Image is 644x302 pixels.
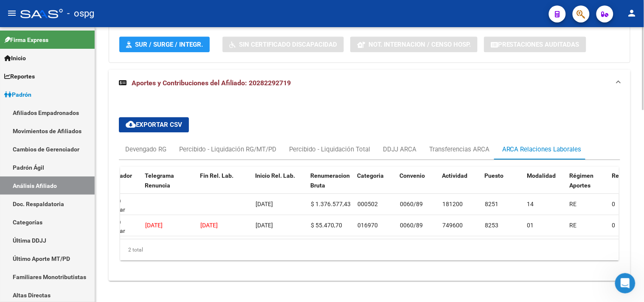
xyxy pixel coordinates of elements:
span: [DATE] [200,222,218,229]
span: SUR / SURGE / INTEGR. [135,41,203,48]
span: $ 1.376.577,43 [311,201,351,207]
span: 14 [527,201,534,207]
datatable-header-cell: Fin Rel. Lab. [197,167,252,204]
span: 181200 [442,201,463,207]
span: 01 [527,222,534,229]
datatable-header-cell: Puesto [481,167,524,204]
datatable-header-cell: Convenio [397,167,439,204]
span: RE [570,201,577,207]
datatable-header-cell: Régimen Aportes [566,167,609,204]
span: Telegrama Renuncia [145,172,174,189]
mat-icon: person [627,8,637,18]
span: Exportar CSV [126,121,182,129]
mat-icon: cloud_download [126,119,136,129]
button: Prestaciones Auditadas [484,36,586,52]
datatable-header-cell: Actividad [439,167,481,204]
button: SUR / SURGE / INTEGR. [119,36,210,52]
datatable-header-cell: Categoria [354,167,397,204]
span: 749600 [442,222,463,229]
button: Sin Certificado Discapacidad [222,36,344,52]
span: [DATE] [256,222,273,229]
span: Fin Rel. Lab. [200,172,234,179]
div: Percibido - Liquidación RG/MT/PD [179,145,276,154]
span: 0060/89 [400,222,423,229]
mat-expansion-panel-header: Aportes y Contribuciones del Afiliado: 20282292719 [109,70,630,97]
span: [DATE] [256,201,273,207]
span: 0 [612,201,616,207]
span: Inicio Rel. Lab. [256,172,295,179]
mat-icon: menu [7,8,17,18]
span: Puesto [485,172,504,179]
span: Sin Certificado Discapacidad [239,41,337,48]
span: 000502 [357,201,378,207]
span: 0060/89 [400,201,423,207]
datatable-header-cell: Inicio Rel. Lab. [252,167,307,204]
span: Inicio [4,53,26,63]
div: DDJJ ARCA [383,145,416,154]
span: Categoria [357,172,384,179]
div: 2 total [120,239,619,260]
span: Aportes y Contribuciones del Afiliado: 20282292719 [132,79,291,87]
span: 016970 [357,222,378,229]
datatable-header-cell: Telegrama Renuncia [142,167,197,204]
span: 8251 [485,201,498,207]
datatable-header-cell: Modalidad [524,167,566,204]
span: Actividad [442,172,468,179]
span: Prestaciones Auditadas [498,41,579,48]
div: Aportes y Contribuciones del Afiliado: 20282292719 [109,97,630,281]
span: Gerenciador [98,172,132,179]
div: ARCA Relaciones Laborales [502,145,582,154]
span: Régimen Aportes [570,172,594,189]
button: Exportar CSV [119,117,189,132]
span: [DATE] [145,222,163,229]
div: Percibido - Liquidación Total [289,145,370,154]
datatable-header-cell: Renumeracion Bruta [307,167,354,204]
div: Devengado RG [125,145,166,154]
iframe: Intercom live chat [615,273,636,294]
span: 8253 [485,222,498,229]
span: Padrón [4,90,31,99]
span: Renumeracion Bruta [311,172,350,189]
span: Firma Express [4,35,48,45]
span: Modalidad [527,172,556,179]
span: - ospg [67,4,94,23]
span: Reportes [4,72,35,81]
span: Not. Internacion / Censo Hosp. [368,41,471,48]
span: $ 55.470,70 [311,222,342,229]
span: Convenio [400,172,425,179]
button: Not. Internacion / Censo Hosp. [350,36,478,52]
div: Transferencias ARCA [429,145,489,154]
span: RE [570,222,577,229]
span: 0 [612,222,616,229]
